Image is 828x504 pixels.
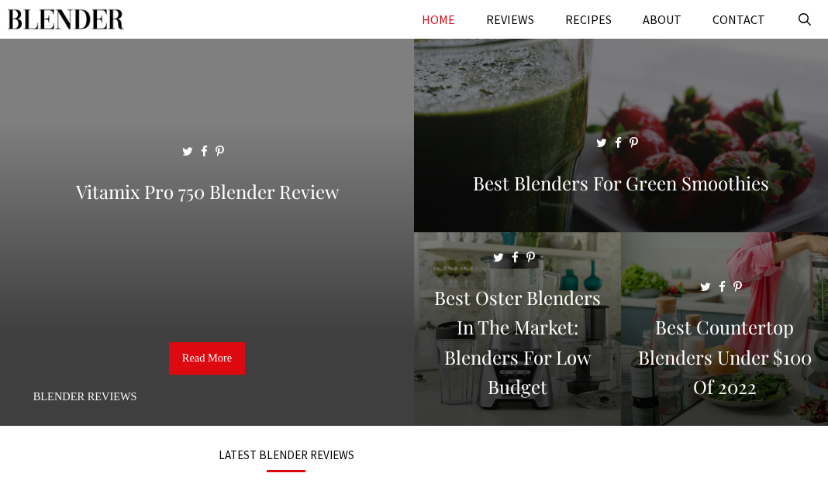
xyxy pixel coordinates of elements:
h3: LATEST BLENDER REVIEWS [19,449,553,461]
a: Blender Reviews [33,390,137,403]
a: Best Blenders for Green Smoothies [414,214,828,229]
a: Best Countertop Blenders Under $100 of 2022 [621,407,828,423]
a: Best Oster Blenders in the Market: Blenders for Low Budget [414,407,621,423]
a: Read More [169,342,245,375]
